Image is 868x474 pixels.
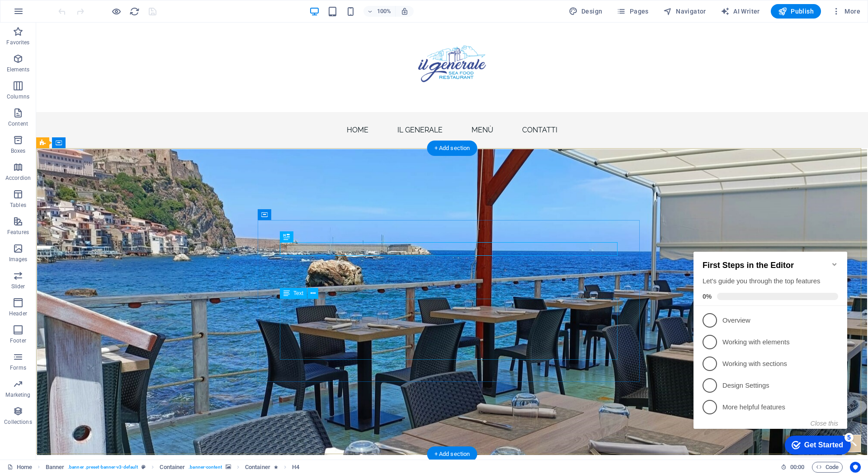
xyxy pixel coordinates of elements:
p: Marketing [5,391,30,399]
p: Tables [10,202,26,209]
button: More [828,4,864,19]
i: Reload page [129,6,140,17]
div: Let's guide you through the top features [13,37,148,46]
div: 5 [155,193,164,202]
a: Click to cancel selection. Double-click to open Pages [7,462,32,473]
span: 0% [13,53,27,60]
i: This element contains a background [226,465,231,469]
span: Click to select. Double-click to edit [160,462,185,473]
button: reload [129,6,140,17]
p: Working with sections [33,119,141,129]
li: More helpful features [4,156,157,178]
div: Get Started 5 items remaining, 0% complete [95,196,161,215]
span: Code [816,462,839,473]
h6: 100% [377,6,392,17]
span: . banner-content [189,462,222,473]
nav: breadcrumb [46,462,300,473]
span: Publish [778,7,814,16]
p: Design Settings [33,141,141,150]
div: Get Started [114,201,153,209]
p: Images [9,256,28,263]
i: On resize automatically adjust zoom level to fit chosen device. [401,7,409,15]
span: : [797,464,798,470]
button: 100% [363,6,396,17]
button: Design [565,4,606,19]
li: Working with elements [4,91,157,113]
span: Pages [617,7,648,16]
span: Navigator [663,7,706,16]
p: Favorites [6,39,29,46]
p: Collections [4,418,32,426]
span: Design [569,7,603,16]
span: Click to select. Double-click to edit [292,462,299,473]
p: Footer [10,337,26,344]
span: 00 00 [790,462,804,473]
span: Click to select. Double-click to edit [46,462,65,473]
h2: First Steps in the Editor [13,21,148,30]
p: Features [7,229,29,236]
i: Element contains an animation [274,465,278,469]
p: Slider [11,283,25,290]
p: More helpful features [33,163,141,172]
h6: Session time [781,462,805,473]
span: . banner .preset-banner-v3-default [68,462,138,473]
button: Pages [613,4,652,19]
i: This element is a customizable preset [142,465,146,469]
button: Usercentrics [850,462,861,473]
p: Overview [33,76,141,85]
span: Click to select. Double-click to edit [245,462,270,473]
p: Elements [7,66,30,73]
p: Header [9,310,27,317]
button: AI Writer [717,4,764,19]
p: Columns [7,93,29,100]
button: Close this [121,180,148,187]
p: Accordion [5,174,31,182]
p: Forms [10,364,26,371]
span: Text [293,291,303,296]
button: Publish [771,4,821,19]
p: Boxes [11,147,26,155]
div: Design (Ctrl+Alt+Y) [565,4,606,19]
button: Click here to leave preview mode and continue editing [111,6,122,17]
div: + Add section [427,141,477,156]
p: Working with elements [33,98,141,107]
span: More [832,7,860,16]
button: Code [812,462,843,473]
button: Navigator [660,4,710,19]
span: AI Writer [721,7,760,16]
div: + Add section [427,446,477,462]
li: Design Settings [4,135,157,156]
li: Overview [4,70,157,91]
p: Content [8,120,28,127]
div: Minimize checklist [141,21,148,28]
li: Working with sections [4,113,157,135]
